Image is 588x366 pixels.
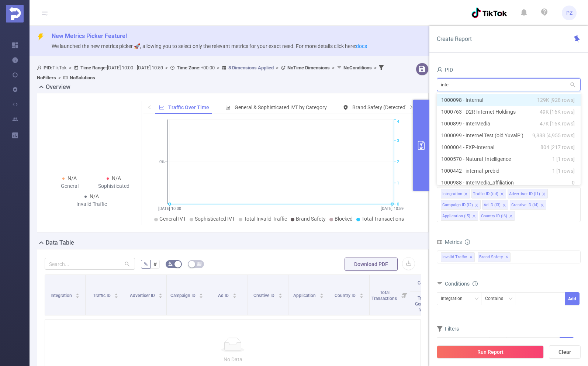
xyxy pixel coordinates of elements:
div: Integration [442,189,462,199]
span: New Metrics Picker Feature! [52,32,127,39]
img: Protected Media [6,5,24,23]
i: icon: right [409,105,414,109]
span: General IVT [159,216,186,222]
i: icon: caret-down [232,295,236,297]
span: > [67,65,74,70]
span: > [215,65,222,70]
span: 0 [572,179,575,187]
span: 49K [16K rows] [540,108,575,116]
div: Country ID (l6) [481,211,507,221]
span: > [163,65,170,70]
div: Application (l5) [442,211,470,221]
li: 1000988 - InterMedia_affiliation [437,177,581,189]
span: > [56,75,63,80]
div: Contains [485,293,508,305]
span: N/A [68,175,77,181]
span: Total Transactions [371,290,398,301]
span: Conditions [445,281,478,287]
span: N/A [90,193,99,199]
div: Advertiser ID (l1) [509,189,540,199]
h2: Data Table [46,238,74,247]
div: General [48,182,92,190]
div: Invalid Traffic [70,200,114,208]
tspan: 0% [159,160,165,165]
span: 804 [217 rows] [540,143,575,151]
span: 1 [1 rows] [552,167,575,175]
i: icon: line-chart [159,105,164,110]
li: Integration [441,189,470,198]
i: icon: down [474,297,479,302]
span: ✕ [505,253,508,262]
span: > [372,65,379,70]
div: Sort [359,292,364,297]
span: Brand Safety (Detected) [352,104,407,110]
span: N/A [112,175,121,181]
i: icon: close [542,192,546,197]
span: Sophisticated IVT [195,216,235,222]
li: Application (l5) [441,211,478,221]
tspan: 1 [397,181,399,186]
i: icon: close [464,192,468,197]
i: icon: info-circle [473,281,478,286]
li: 1000098 - Internal [437,94,581,106]
span: 9,888 [4,955 rows] [532,131,575,139]
i: icon: caret-down [114,295,118,297]
span: Advertiser ID [130,293,156,298]
span: Brand Safety [296,216,326,222]
tspan: 0 [397,202,399,207]
i: Filter menu [400,275,410,315]
i: icon: close [502,203,506,208]
span: ✕ [470,253,473,262]
span: Total Transactions [362,216,404,222]
span: Ad ID [218,293,230,298]
span: General IVT [418,280,440,286]
span: We launched the new metrics picker 🚀, allowing you to select only the relevant metrics for your e... [52,43,367,49]
tspan: 3 [397,138,399,143]
button: Add [565,292,580,305]
i: icon: thunderbolt [37,33,44,41]
u: 8 Dimensions Applied [228,65,274,70]
button: Run Report [437,345,544,359]
li: Country ID (l6) [480,211,515,221]
div: Sort [319,292,324,297]
h2: Overview [46,83,70,91]
b: Time Range: [80,65,107,70]
i: icon: bar-chart [225,105,231,110]
p: No Data [51,355,415,363]
i: icon: table [197,262,201,266]
i: icon: caret-down [359,295,363,297]
span: 1 [1 rows] [552,155,575,163]
i: icon: caret-up [232,292,236,294]
b: No Conditions [343,65,372,70]
span: Creative ID [253,293,276,298]
i: icon: close [500,192,504,197]
tspan: [DATE] 10:00 [158,206,181,211]
i: icon: caret-down [159,295,163,297]
span: 47K [16K rows] [540,120,575,128]
span: Invalid Traffic [441,252,475,262]
span: % [144,261,148,267]
span: > [274,65,281,70]
span: Application [293,293,317,298]
tspan: 4 [397,120,399,124]
b: No Solutions [70,75,95,80]
i: icon: close [509,214,513,219]
button: Download PDF [345,258,398,271]
span: Brand Safety [478,252,511,262]
a: docs [356,43,367,49]
span: Metrics [437,239,462,245]
span: Total Invalid Traffic [244,216,287,222]
span: Total General IVT [415,296,430,313]
i: icon: down [508,297,513,302]
span: Country ID [335,293,357,298]
span: Traffic ID [93,293,112,298]
i: icon: caret-up [199,292,203,294]
span: 129K [928 rows] [537,96,575,104]
b: Time Zone: [177,65,201,70]
i: icon: caret-down [278,295,282,297]
div: Creative ID (l4) [511,200,539,210]
i: icon: user [37,65,44,70]
i: icon: info-circle [465,239,470,245]
li: 1000570 - Natural_Intelligence [437,153,581,165]
li: 1000099 - Internel Test (old YuvalP ) [437,130,581,141]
